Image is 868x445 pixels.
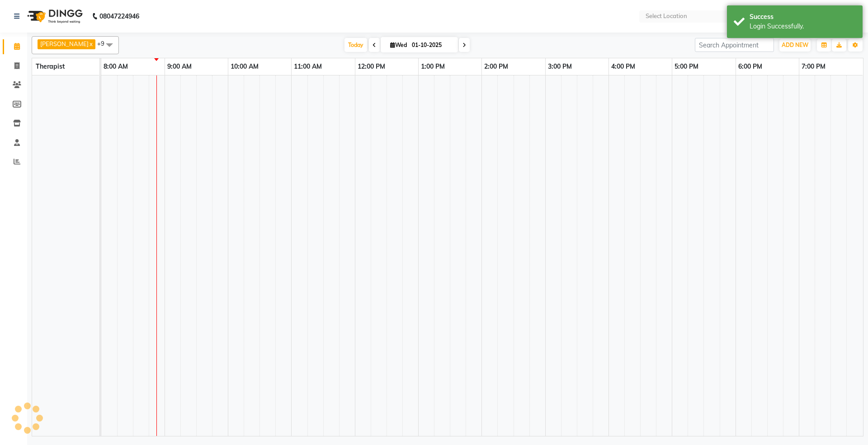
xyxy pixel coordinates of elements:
[409,38,454,52] input: 2025-10-01
[750,22,856,31] div: Login Successfully.
[546,60,574,73] a: 3:00 PM
[101,60,130,73] a: 8:00 AM
[695,38,774,52] input: Search Appointment
[228,60,261,73] a: 10:00 AM
[799,60,828,73] a: 7:00 PM
[782,42,808,48] span: ADD NEW
[36,62,65,70] span: Therapist
[40,40,89,47] span: [PERSON_NAME]
[750,12,856,22] div: Success
[388,42,409,48] span: Wed
[23,4,85,29] img: logo
[165,60,194,73] a: 9:00 AM
[355,60,387,73] a: 12:00 PM
[482,60,510,73] a: 2:00 PM
[672,60,701,73] a: 5:00 PM
[99,4,139,29] b: 08047224946
[646,12,687,21] div: Select Location
[609,60,637,73] a: 4:00 PM
[736,60,764,73] a: 6:00 PM
[89,40,93,47] a: x
[419,60,447,73] a: 1:00 PM
[97,40,111,47] span: +9
[779,39,811,52] button: ADD NEW
[344,38,367,52] span: Today
[292,60,324,73] a: 11:00 AM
